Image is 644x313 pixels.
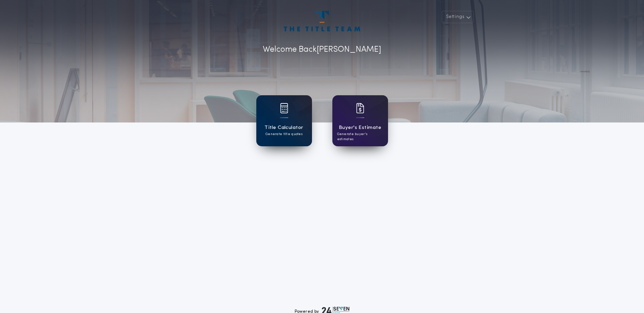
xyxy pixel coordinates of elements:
[339,124,381,132] h1: Buyer's Estimate
[263,44,381,56] p: Welcome Back [PERSON_NAME]
[265,132,302,137] p: Generate title quotes
[264,124,303,132] h1: Title Calculator
[256,95,312,146] a: card iconTitle CalculatorGenerate title quotes
[442,11,474,23] button: Settings
[280,103,288,113] img: card icon
[332,95,388,146] a: card iconBuyer's EstimateGenerate buyer's estimates
[356,103,364,113] img: card icon
[284,11,360,31] img: account-logo
[337,132,383,142] p: Generate buyer's estimates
